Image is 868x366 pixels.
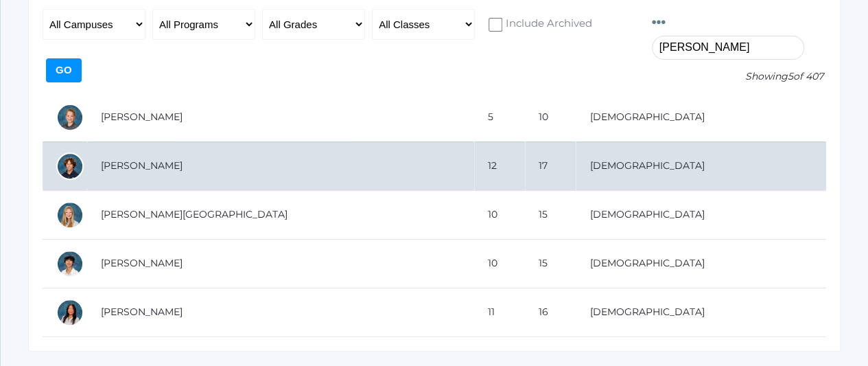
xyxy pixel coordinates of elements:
[87,141,474,190] td: [PERSON_NAME]
[576,239,826,288] td: [DEMOGRAPHIC_DATA]
[788,70,793,82] span: 5
[576,288,826,336] td: [DEMOGRAPHIC_DATA]
[525,93,576,142] td: 10
[56,104,84,131] div: Grant Hein
[652,36,804,60] input: Filter by name
[502,16,592,33] span: Include Archived
[46,58,82,82] input: Go
[56,201,84,229] div: Sienna Hein
[525,190,576,239] td: 15
[525,141,576,190] td: 17
[576,141,826,190] td: [DEMOGRAPHIC_DATA]
[56,299,84,326] div: Sarah Scheinfarb
[576,93,826,142] td: [DEMOGRAPHIC_DATA]
[474,190,525,239] td: 10
[87,93,474,142] td: [PERSON_NAME]
[87,288,474,336] td: [PERSON_NAME]
[474,141,525,190] td: 12
[489,18,502,32] input: Include Archived
[576,190,826,239] td: [DEMOGRAPHIC_DATA]
[652,69,826,84] p: Showing of 407
[87,190,474,239] td: [PERSON_NAME][GEOGRAPHIC_DATA]
[56,152,84,180] div: JT Hein
[474,288,525,336] td: 11
[525,288,576,336] td: 16
[474,239,525,288] td: 10
[474,93,525,142] td: 5
[525,239,576,288] td: 15
[56,250,84,277] div: Ethan Scheinfarb
[87,239,474,288] td: [PERSON_NAME]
